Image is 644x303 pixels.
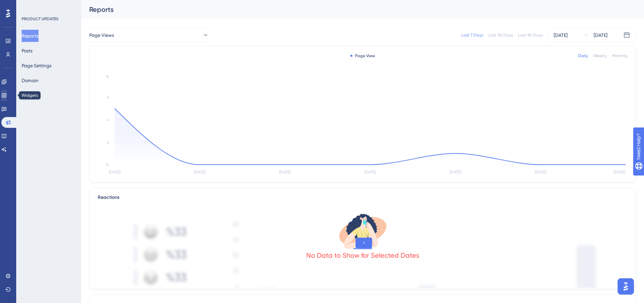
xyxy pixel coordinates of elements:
[593,53,607,59] div: Weekly
[106,162,109,167] tspan: 0
[535,170,546,174] tspan: [DATE]
[22,45,32,57] button: Posts
[488,32,513,38] div: Last 30 Days
[98,193,627,202] div: Reactions
[109,170,120,174] tspan: [DATE]
[22,30,39,42] button: Reports
[616,276,636,297] iframe: UserGuiding AI Assistant Launcher
[350,53,375,59] div: Page View
[89,5,619,14] div: Reports
[554,31,568,39] div: [DATE]
[612,53,627,59] div: Monthly
[107,95,109,100] tspan: 6
[106,74,109,79] tspan: 8
[22,89,37,101] button: Access
[107,140,109,145] tspan: 2
[594,31,607,39] div: [DATE]
[89,31,114,39] span: Page Views
[194,170,206,174] tspan: [DATE]
[16,2,42,10] span: Need Help?
[89,28,209,42] button: Page Views
[364,170,376,174] tspan: [DATE]
[450,170,461,174] tspan: [DATE]
[22,16,58,22] div: PRODUCT UPDATES
[461,32,483,38] div: Last 7 Days
[518,32,543,38] div: Last 90 Days
[279,170,291,174] tspan: [DATE]
[22,60,51,72] button: Page Settings
[614,170,625,174] tspan: [DATE]
[22,74,39,87] button: Domain
[306,251,419,260] div: No Data to Show for Selected Dates
[578,53,588,59] div: Daily
[106,117,109,122] tspan: 4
